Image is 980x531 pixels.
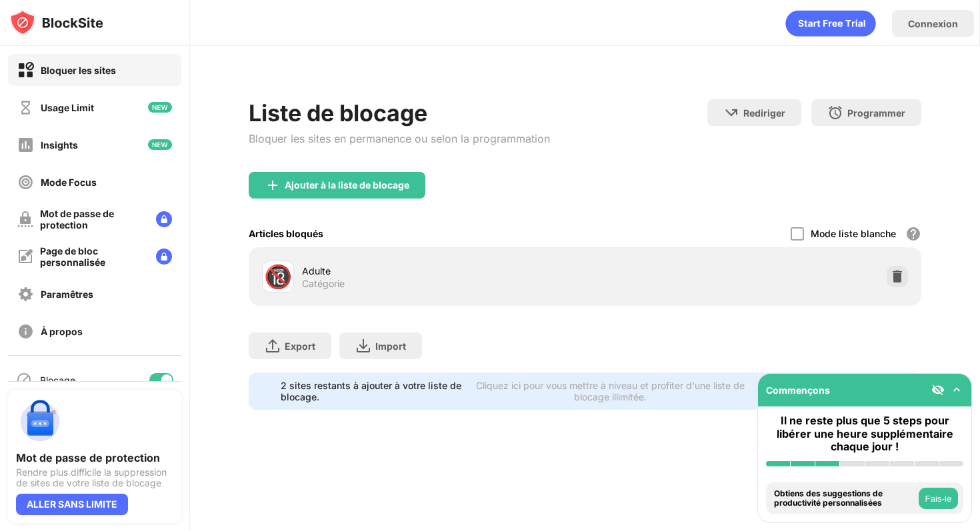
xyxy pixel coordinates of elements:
[16,372,32,388] img: blocking-icon.svg
[950,383,963,396] img: omni-setup-toggle.svg
[302,278,345,290] div: Catégorie
[16,494,128,515] div: ALLER SANS LIMITE
[17,174,34,191] img: focus-off.svg
[766,384,830,396] div: Commençons
[774,489,915,508] div: Obtiens des suggestions de productivité personnalisées
[785,10,876,37] div: animation
[41,326,83,337] div: À propos
[17,323,34,340] img: about-off.svg
[41,177,97,188] div: Mode Focus
[264,263,292,290] div: 🔞
[847,107,905,119] div: Programmer
[249,99,550,127] div: Liste de blocage
[17,286,34,302] img: settings-off.svg
[16,398,64,446] img: push-password-protection.svg
[249,228,323,239] div: Articles bloqués
[249,132,550,145] div: Bloquer les sites en permanence ou selon la programmation
[919,488,958,509] button: Fais-le
[156,249,172,265] img: lock-menu.svg
[470,380,751,402] div: Cliquez ici pour vous mettre à niveau et profiter d'une liste de blocage illimitée.
[16,467,173,488] div: Rendre plus difficile la suppression de sites de votre liste de blocage
[281,380,462,402] div: 2 sites restants à ajouter à votre liste de blocage.
[41,65,116,76] div: Bloquer les sites
[375,340,406,352] div: Import
[148,102,172,113] img: new-icon.svg
[41,288,93,300] div: Paramêtres
[908,18,958,29] div: Connexion
[148,139,172,150] img: new-icon.svg
[17,62,34,79] img: block-on.svg
[156,211,172,227] img: lock-menu.svg
[302,264,585,278] div: Adulte
[41,102,94,113] div: Usage Limit
[743,107,785,119] div: Rediriger
[931,383,945,396] img: eye-not-visible.svg
[17,99,34,116] img: time-usage-off.svg
[17,137,34,153] img: insights-off.svg
[40,374,75,386] div: Blocage
[16,451,173,464] div: Mot de passe de protection
[766,414,963,453] div: Il ne reste plus que 5 steps pour libérer une heure supplémentaire chaque jour !
[41,139,78,151] div: Insights
[811,228,896,239] div: Mode liste blanche
[40,245,145,268] div: Page de bloc personnalisée
[40,208,145,231] div: Mot de passe de protection
[285,180,409,191] div: Ajouter à la liste de blocage
[17,211,33,227] img: password-protection-off.svg
[285,340,315,352] div: Export
[9,9,103,36] img: logo-blocksite.svg
[17,249,33,265] img: customize-block-page-off.svg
